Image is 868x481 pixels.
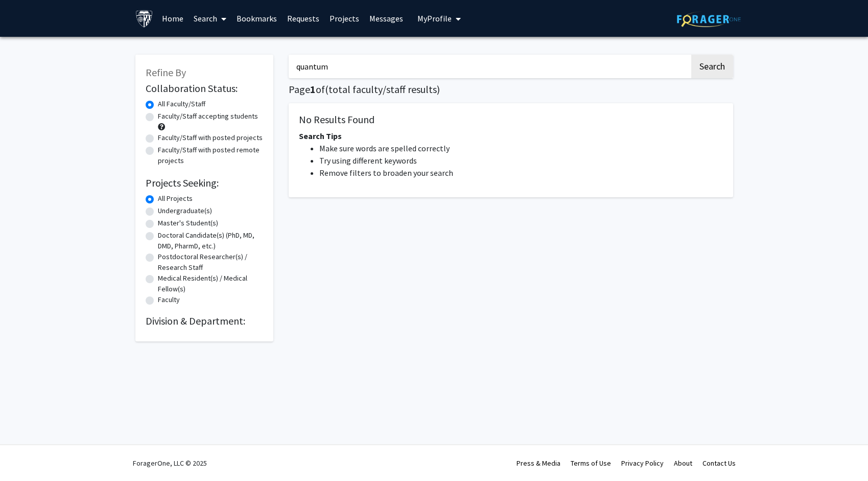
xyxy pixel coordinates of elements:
[289,55,690,78] input: Search Keywords
[417,13,452,24] span: My Profile
[310,83,316,96] span: 1
[364,1,408,36] a: Messages
[146,177,263,189] h2: Projects Seeking:
[146,66,186,79] span: Refine By
[158,251,263,273] label: Postdoctoral Researcher(s) / Research Staff
[324,1,364,36] a: Projects
[133,445,207,481] div: ForagerOne, LLC © 2025
[189,1,231,36] a: Search
[621,459,664,468] a: Privacy Policy
[319,167,723,179] li: Remove filters to broaden your search
[158,218,218,228] label: Master's Student(s)
[677,11,741,27] img: ForagerOne Logo
[299,113,723,126] h5: No Results Found
[158,99,205,109] label: All Faculty/Staff
[702,459,736,468] a: Contact Us
[158,273,263,294] label: Medical Resident(s) / Medical Fellow(s)
[289,208,733,231] nav: Page navigation
[319,154,723,167] li: Try using different keywords
[146,315,263,327] h2: Division & Department:
[674,459,692,468] a: About
[158,145,263,166] label: Faculty/Staff with posted remote projects
[289,83,733,96] h1: Page of ( total faculty/staff results)
[158,205,212,216] label: Undergraduate(s)
[691,55,733,78] button: Search
[571,459,611,468] a: Terms of Use
[158,294,180,305] label: Faculty
[231,1,282,36] a: Bookmarks
[135,10,153,28] img: Johns Hopkins University Logo
[146,82,263,95] h2: Collaboration Status:
[158,132,263,143] label: Faculty/Staff with posted projects
[282,1,324,36] a: Requests
[158,230,263,251] label: Doctoral Candidate(s) (PhD, MD, DMD, PharmD, etc.)
[157,1,189,36] a: Home
[319,142,723,154] li: Make sure words are spelled correctly
[158,111,258,122] label: Faculty/Staff accepting students
[158,193,193,204] label: All Projects
[517,459,560,468] a: Press & Media
[299,131,342,141] span: Search Tips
